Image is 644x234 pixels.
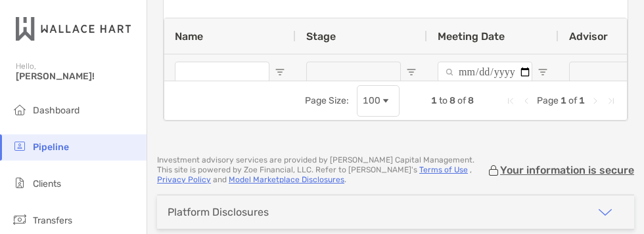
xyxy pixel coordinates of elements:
[33,105,80,116] span: Dashboard
[363,95,380,106] div: 100
[431,95,437,106] span: 1
[306,30,336,43] span: Stage
[457,95,466,106] span: of
[175,62,269,83] input: Name Filter Input
[16,5,131,52] img: Zoe Logo
[569,30,608,43] span: Advisor
[505,96,516,106] div: First Page
[561,95,566,106] span: 1
[305,95,349,106] div: Page Size:
[12,175,28,191] img: clients icon
[500,164,634,176] p: Your information is secure
[537,95,559,106] span: Page
[16,71,139,82] span: [PERSON_NAME]!
[12,212,28,227] img: transfers icon
[579,95,585,106] span: 1
[590,96,601,106] div: Next Page
[12,102,28,117] img: dashboard icon
[157,155,487,185] p: Investment advisory services are provided by [PERSON_NAME] Capital Management . This site is powe...
[157,175,211,184] a: Privacy Policy
[438,30,505,43] span: Meeting Date
[438,62,532,83] input: Meeting Date Filter Input
[33,215,72,226] span: Transfers
[449,95,455,106] span: 8
[33,142,69,153] span: Pipeline
[33,178,61,189] span: Clients
[606,96,616,106] div: Last Page
[12,138,28,154] img: pipeline icon
[468,95,474,106] span: 8
[419,165,468,174] a: Terms of Use
[168,206,269,218] div: Platform Disclosures
[175,30,203,43] span: Name
[597,205,613,220] img: icon arrow
[568,95,577,106] span: of
[538,67,548,77] button: Open Filter Menu
[229,175,344,184] a: Model Marketplace Disclosures
[357,85,400,117] div: Page Size
[406,67,417,77] button: Open Filter Menu
[275,67,285,77] button: Open Filter Menu
[521,96,532,106] div: Previous Page
[439,95,448,106] span: to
